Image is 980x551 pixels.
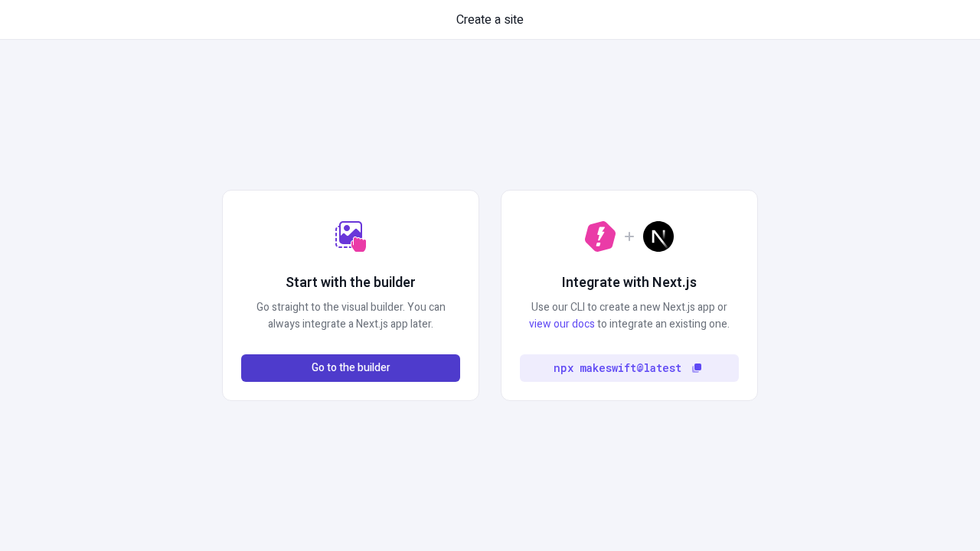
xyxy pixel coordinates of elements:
span: Go to the builder [312,360,390,377]
span: Create a site [456,11,524,29]
a: view our docs [529,316,595,332]
button: Go to the builder [241,354,460,382]
code: npx makeswift@latest [554,360,681,377]
h2: Integrate with Next.js [562,273,697,293]
h2: Start with the builder [286,273,416,293]
p: Use our CLI to create a new Next.js app or to integrate an existing one. [520,299,739,333]
p: Go straight to the visual builder. You can always integrate a Next.js app later. [241,299,460,333]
